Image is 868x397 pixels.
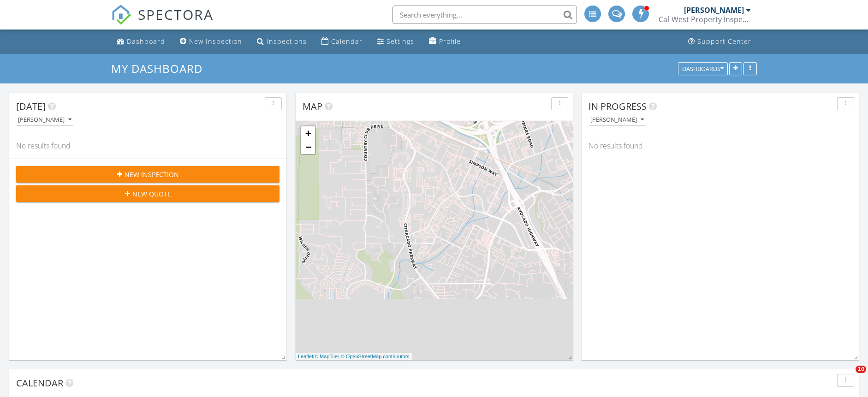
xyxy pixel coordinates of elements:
[318,33,366,50] a: Calendar
[589,100,647,113] span: In Progress
[9,133,286,158] div: No results found
[189,37,242,46] div: New Inspection
[684,6,744,15] div: [PERSON_NAME]
[113,33,169,50] a: Dashboard
[590,117,644,123] div: [PERSON_NAME]
[16,166,279,183] button: New Inspection
[374,33,418,50] a: Settings
[386,37,414,46] div: Settings
[303,100,322,113] span: Map
[125,170,179,179] span: New Inspection
[684,33,755,50] a: Support Center
[439,37,461,46] div: Profile
[111,61,210,76] a: My Dashboard
[111,5,131,25] img: The Best Home Inspection Software - Spectora
[127,37,165,46] div: Dashboard
[392,6,577,24] input: Search everything...
[253,33,310,50] a: Inspections
[315,354,339,359] a: © MapTiler
[589,114,646,126] button: [PERSON_NAME]
[16,377,63,389] span: Calendar
[298,354,313,359] a: Leaflet
[18,117,71,123] div: [PERSON_NAME]
[341,354,410,359] a: © OpenStreetMap contributors
[111,12,214,32] a: SPECTORA
[856,366,866,373] span: 10
[138,5,214,24] span: SPECTORA
[582,133,859,158] div: No results found
[16,185,279,202] button: New Quote
[296,353,412,361] div: |
[331,37,363,46] div: Calendar
[837,366,859,388] iframe: Intercom live chat
[176,33,246,50] a: New Inspection
[678,62,728,75] button: Dashboards
[697,37,751,46] div: Support Center
[301,140,315,154] a: Zoom out
[267,37,307,46] div: Inspections
[425,33,464,50] a: Profile
[682,65,724,72] div: Dashboards
[16,100,46,113] span: [DATE]
[16,114,73,126] button: [PERSON_NAME]
[301,126,315,140] a: Zoom in
[132,189,171,199] span: New Quote
[659,15,751,24] div: Cal-West Property Inspections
